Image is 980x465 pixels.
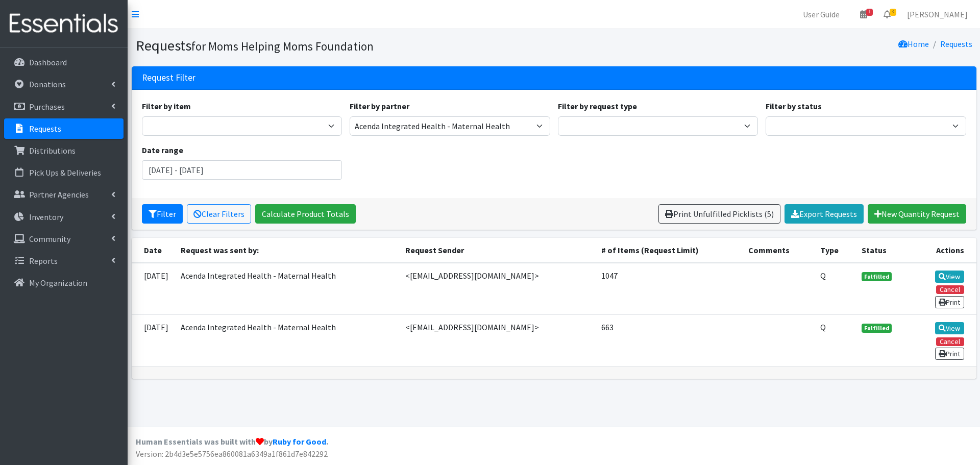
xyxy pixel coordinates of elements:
a: Clear Filters [187,204,251,224]
strong: Human Essentials was built with by . [136,436,328,447]
a: User Guide [795,4,848,25]
a: Purchases [4,96,124,117]
a: Partner Agencies [4,184,124,205]
p: Community [29,234,70,244]
input: January 1, 2011 - December 31, 2011 [142,160,342,180]
a: Inventory [4,207,124,227]
span: 3 [890,9,896,16]
a: Home [898,39,929,49]
button: Cancel [936,337,964,346]
td: 1047 [595,263,743,315]
td: Acenda Integrated Health - Maternal Health [175,263,399,315]
a: Export Requests [785,204,864,224]
td: [DATE] [132,314,175,366]
a: Print Unfulfilled Picklists (5) [658,204,780,224]
td: 663 [595,314,743,366]
label: Filter by partner [350,100,409,112]
p: Partner Agencies [29,189,89,200]
th: Actions [913,238,976,263]
a: Print [935,296,964,308]
span: Fulfilled [862,324,892,333]
a: Distributions [4,140,124,161]
abbr: Quantity [820,271,826,281]
label: Filter by item [142,100,191,112]
a: Ruby for Good [273,436,326,447]
a: Community [4,229,124,249]
th: Comments [742,238,814,263]
label: Filter by request type [558,100,637,112]
p: Distributions [29,145,76,156]
td: <[EMAIL_ADDRESS][DOMAIN_NAME]> [399,314,595,366]
p: Pick Ups & Deliveries [29,167,101,178]
th: Date [132,238,175,263]
th: Request was sent by: [175,238,399,263]
td: [DATE] [132,263,175,315]
td: <[EMAIL_ADDRESS][DOMAIN_NAME]> [399,263,595,315]
abbr: Quantity [820,322,826,332]
a: 3 [875,4,899,25]
th: Request Sender [399,238,595,263]
a: Dashboard [4,52,124,72]
button: Cancel [936,285,964,294]
a: [PERSON_NAME] [899,4,976,25]
p: My Organization [29,278,87,288]
p: Purchases [29,102,65,112]
span: Fulfilled [862,272,892,281]
span: Version: 2b4d3e5e5756ea860081a6349a1f861d7e842292 [136,449,328,459]
a: Requests [4,118,124,139]
small: for Moms Helping Moms Foundation [191,39,374,54]
button: Filter [142,204,183,224]
a: 1 [852,4,875,25]
label: Date range [142,144,183,156]
a: Calculate Product Totals [255,204,356,224]
p: Inventory [29,212,63,222]
a: View [935,322,964,334]
p: Donations [29,79,66,89]
a: New Quantity Request [868,204,966,224]
label: Filter by status [766,100,822,112]
th: Type [814,238,855,263]
a: View [935,271,964,283]
a: Reports [4,251,124,271]
a: Donations [4,74,124,94]
p: Dashboard [29,57,67,67]
a: Print [935,348,964,360]
a: My Organization [4,273,124,293]
th: # of Items (Request Limit) [595,238,743,263]
td: Acenda Integrated Health - Maternal Health [175,314,399,366]
p: Reports [29,256,58,266]
th: Status [855,238,913,263]
img: HumanEssentials [4,7,124,41]
p: Requests [29,124,61,134]
a: Requests [940,39,972,49]
h1: Requests [136,37,550,55]
span: 1 [866,9,873,16]
h3: Request Filter [142,72,195,83]
a: Pick Ups & Deliveries [4,162,124,183]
